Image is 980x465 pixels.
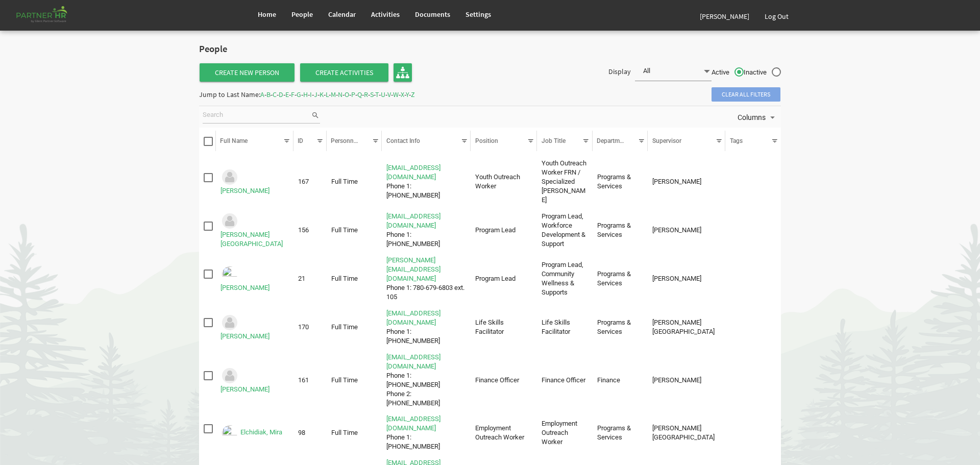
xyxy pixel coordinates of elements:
[593,307,648,348] td: Programs & Services column header Departments
[593,351,648,410] td: Finance column header Departments
[273,90,277,99] span: C
[737,111,767,124] span: Columns
[382,351,471,410] td: fernandod@theopendoors.caPhone 1: 780-679-6803 ext 108Phone 2: 780-678-6130 is template cell colu...
[725,412,781,453] td: column header Tags
[351,90,355,99] span: P
[725,157,781,207] td: column header Tags
[730,137,743,144] span: Tags
[471,307,537,348] td: Life Skills Facilitator column header Position
[220,265,239,283] img: Emp-3318ea45-47e5-4a97-b3ed-e0c499d54a87.png
[300,63,388,82] span: Create Activities
[331,137,373,144] span: Personnel Type
[297,90,301,99] span: G
[220,284,269,291] a: [PERSON_NAME]
[327,412,382,453] td: Full Time column header Personnel Type
[216,157,293,207] td: Adkins, Megan is template cell column header Full Name
[199,254,216,304] td: checkbox
[406,90,409,99] span: Y
[314,90,317,99] span: J
[386,353,440,370] a: [EMAIL_ADDRESS][DOMAIN_NAME]
[593,157,648,207] td: Programs & Services column header Departments
[537,210,593,251] td: Program Lead, Workforce Development & Support column header Job Title
[593,254,648,304] td: Programs & Services column header Departments
[240,429,282,436] a: Elchidiak, Mira
[345,90,349,99] span: O
[311,110,320,121] span: search
[382,412,471,453] td: mirae@theopendoors.caPhone 1: 780-679-6803 is template cell column header Contact Info
[199,157,216,207] td: checkbox
[736,106,779,128] div: Columns
[220,385,269,393] a: [PERSON_NAME]
[736,111,779,124] button: Columns
[216,351,293,410] td: Domingo, Fernando is template cell column header Full Name
[310,90,312,99] span: I
[220,231,283,248] a: [PERSON_NAME][GEOGRAPHIC_DATA]
[537,157,593,207] td: Youth Outreach Worker FRN / Specialized Crimi column header Job Title
[201,106,322,128] div: Search
[648,157,725,207] td: Cardinal, Amy column header Supervisor
[320,90,324,99] span: K
[597,137,631,144] span: Departments
[216,210,293,251] td: Bains, Anchilla is template cell column header Full Name
[199,44,283,55] h2: People
[415,10,450,19] span: Documents
[327,157,382,207] td: Full Time column header Personnel Type
[537,412,593,453] td: Employment Outreach Worker column header Job Title
[266,90,271,99] span: B
[357,90,362,99] span: Q
[326,90,329,99] span: L
[293,157,327,207] td: 167 column header ID
[216,254,293,304] td: Cardinal, Amy is template cell column header Full Name
[542,137,566,144] span: Job Title
[712,68,744,77] span: Active
[220,137,248,144] span: Full Name
[199,351,216,410] td: checkbox
[375,90,379,99] span: T
[386,164,440,181] a: [EMAIL_ADDRESS][DOMAIN_NAME]
[303,90,308,99] span: H
[200,63,295,82] a: Create New Person
[199,86,415,103] div: Jump to Last Name: - - - - - - - - - - - - - - - - - - - - - - - - -
[382,254,471,304] td: amy@theopendoors.caPhone 1: 780-679-6803 ext. 105 is template cell column header Contact Info
[386,137,420,144] span: Contact Info
[220,168,239,186] img: Could not locate image
[199,210,216,251] td: checkbox
[471,254,537,304] td: Program Lead column header Position
[593,412,648,453] td: Programs & Services column header Departments
[471,351,537,410] td: Finance Officer column header Position
[386,309,440,326] a: [EMAIL_ADDRESS][DOMAIN_NAME]
[725,210,781,251] td: column header Tags
[220,424,239,442] img: Emp-db86dcfa-a4b5-423b-9310-dea251513417.png
[648,210,725,251] td: Garcia, Mylene column header Supervisor
[725,351,781,410] td: column header Tags
[648,412,725,453] td: Bains, Anchilla column header Supervisor
[382,210,471,251] td: anchillab@theopendoors.caPhone 1: 780-781-8628 is template cell column header Contact Info
[220,187,269,194] a: [PERSON_NAME]
[381,90,385,99] span: U
[382,157,471,207] td: megana@theopendoors.caPhone 1: 780-360-3868 is template cell column header Contact Info
[648,351,725,410] td: Solomon, Rahul column header Supervisor
[401,90,404,99] span: X
[220,332,269,340] a: [PERSON_NAME]
[465,10,491,19] span: Settings
[293,210,327,251] td: 156 column header ID
[648,307,725,348] td: Bains, Anchilla column header Supervisor
[386,256,440,282] a: [PERSON_NAME][EMAIL_ADDRESS][DOMAIN_NAME]
[396,66,409,79] img: org-chart.svg
[260,90,264,99] span: A
[216,307,293,348] td: Cox, Deanna is template cell column header Full Name
[712,87,780,102] span: Clear all filters
[648,254,725,304] td: Garcia, Mylene column header Supervisor
[411,90,415,99] span: Z
[327,351,382,410] td: Full Time column header Personnel Type
[537,351,593,410] td: Finance Officer column header Job Title
[608,67,631,76] span: Display
[327,254,382,304] td: Full Time column header Personnel Type
[386,212,440,229] a: [EMAIL_ADDRESS][DOMAIN_NAME]
[387,90,391,99] span: V
[328,10,356,19] span: Calendar
[744,68,781,77] span: Inactive
[537,307,593,348] td: Life Skills Facilitator column header Job Title
[725,307,781,348] td: column header Tags
[258,10,276,19] span: Home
